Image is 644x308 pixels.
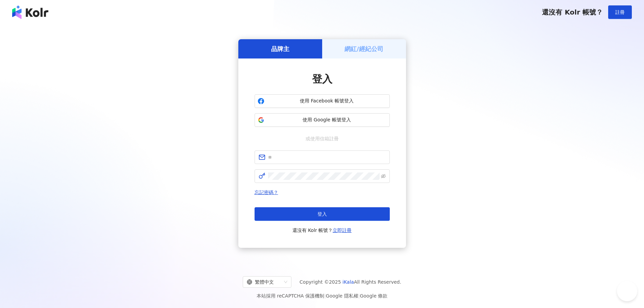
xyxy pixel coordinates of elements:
[300,278,401,286] span: Copyright © 2025 All Rights Reserved.
[344,45,383,53] h5: 網紅/經紀公司
[255,190,278,195] a: 忘記密碼？
[358,293,360,299] span: |
[267,117,387,123] span: 使用 Google 帳號登入
[317,211,327,217] span: 登入
[271,45,289,53] h5: 品牌主
[257,292,387,300] span: 本站採用 reCAPTCHA 保護機制
[608,5,632,19] button: 註冊
[326,293,358,299] a: Google 隱私權
[342,279,354,285] a: iKala
[255,94,390,108] button: 使用 Facebook 帳號登入
[617,281,637,301] iframe: Help Scout Beacon - Open
[333,228,352,233] a: 立即註冊
[381,174,386,179] span: eye-invisible
[360,293,387,299] a: Google 條款
[312,73,332,85] span: 登入
[324,293,326,299] span: |
[255,113,390,127] button: 使用 Google 帳號登入
[292,226,352,234] span: 還沒有 Kolr 帳號？
[255,207,390,221] button: 登入
[615,9,625,15] span: 註冊
[12,5,48,19] img: logo
[247,277,281,287] div: 繁體中文
[301,135,343,142] span: 或使用信箱註冊
[267,98,387,104] span: 使用 Facebook 帳號登入
[542,8,603,16] span: 還沒有 Kolr 帳號？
